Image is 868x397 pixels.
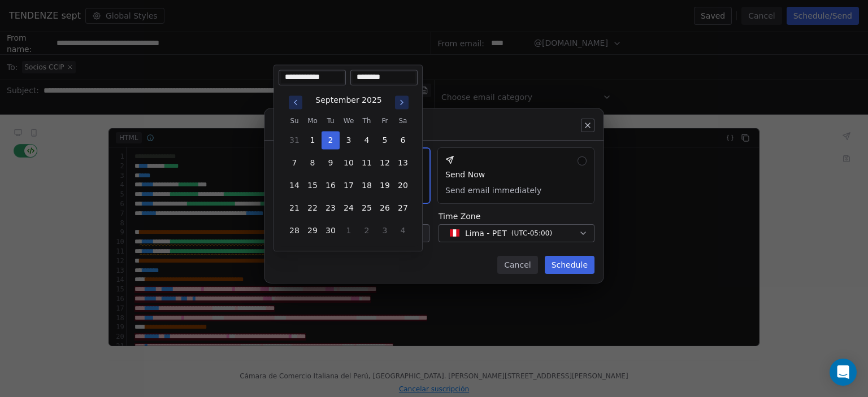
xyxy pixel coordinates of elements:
[394,154,412,172] button: 13
[322,221,340,239] button: 30
[322,131,340,149] button: 2
[358,115,376,126] th: Thursday
[285,131,303,149] button: 31
[340,176,358,194] button: 17
[340,199,358,217] button: 24
[376,199,394,217] button: 26
[285,154,303,172] button: 7
[315,94,381,106] div: September 2025
[288,94,303,110] button: Go to previous month
[358,131,376,149] button: 4
[394,94,410,110] button: Go to next month
[394,221,412,239] button: 4
[322,199,340,217] button: 23
[376,131,394,149] button: 5
[340,154,358,172] button: 10
[303,221,322,239] button: 29
[376,154,394,172] button: 12
[285,115,303,126] th: Sunday
[340,221,358,239] button: 1
[358,221,376,239] button: 2
[358,154,376,172] button: 11
[322,176,340,194] button: 16
[340,115,358,126] th: Wednesday
[394,176,412,194] button: 20
[394,131,412,149] button: 6
[285,199,303,217] button: 21
[322,154,340,172] button: 9
[303,115,322,126] th: Monday
[303,131,322,149] button: 1
[303,176,322,194] button: 15
[358,176,376,194] button: 18
[285,221,303,239] button: 28
[376,115,394,126] th: Friday
[303,199,322,217] button: 22
[340,131,358,149] button: 3
[376,176,394,194] button: 19
[376,221,394,239] button: 3
[394,115,412,126] th: Saturday
[303,154,322,172] button: 8
[358,199,376,217] button: 25
[322,115,340,126] th: Tuesday
[394,199,412,217] button: 27
[285,176,303,194] button: 14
